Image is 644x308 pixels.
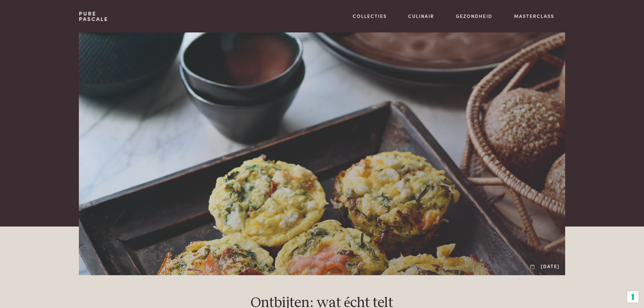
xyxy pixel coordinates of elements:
[79,11,108,22] a: PurePascale
[456,13,492,20] a: Gezondheid
[408,13,434,20] a: Culinair
[353,13,387,20] a: Collecties
[530,263,560,270] div: [DATE]
[514,13,554,20] a: Masterclass
[627,291,639,303] button: Uw voorkeuren voor toestemming voor trackingtechnologieën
